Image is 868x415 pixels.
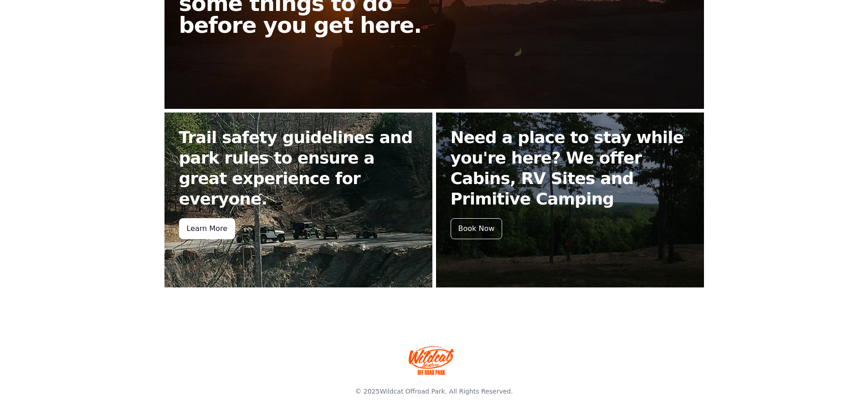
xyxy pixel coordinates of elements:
[179,218,235,239] div: Learn More
[179,127,418,209] h2: Trail safety guidelines and park rules to ensure a great experience for everyone.
[164,113,432,287] a: Trail safety guidelines and park rules to ensure a great experience for everyone. Learn More
[436,113,704,287] a: Need a place to stay while you're here? We offer Cabins, RV Sites and Primitive Camping Book Now
[355,388,513,395] span: © 2025 . All Rights Reserved.
[409,346,454,375] img: Wildcat Offroad park
[451,218,503,239] div: Book Now
[380,388,445,395] a: Wildcat Offroad Park
[451,127,689,209] h2: Need a place to stay while you're here? We offer Cabins, RV Sites and Primitive Camping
